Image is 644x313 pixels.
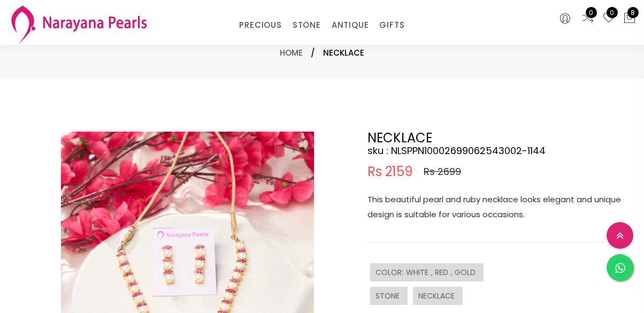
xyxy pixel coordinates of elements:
span: NECKLACE [418,291,457,301]
span: / [311,47,315,59]
span: , GOLD [451,267,478,278]
span: 8 [627,7,639,18]
span: Rs 2159 [367,165,413,178]
a: ANTIQUE [332,17,369,33]
span: STONE [375,291,402,301]
h2: NECKLACE [367,132,635,144]
a: STONE [293,17,321,33]
span: 0 [607,7,618,18]
a: PRECIOUS [239,17,281,33]
a: 0 [602,12,615,26]
a: Home [280,47,303,58]
span: 0 [586,7,597,18]
span: WHITE [406,267,431,278]
a: GIFTS [379,17,404,33]
span: COLOR : [375,267,406,278]
span: NECKLACE [323,47,364,59]
p: This beautiful pearl and ruby necklace looks elegant and unique design is suitable for various oc... [367,192,635,222]
span: , RED [431,267,451,278]
h4: sku : NLSPPN10002699062543002-1144 [367,144,635,157]
span: Rs 2699 [424,165,461,178]
button: 8 [623,12,636,26]
a: 0 [581,12,594,26]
